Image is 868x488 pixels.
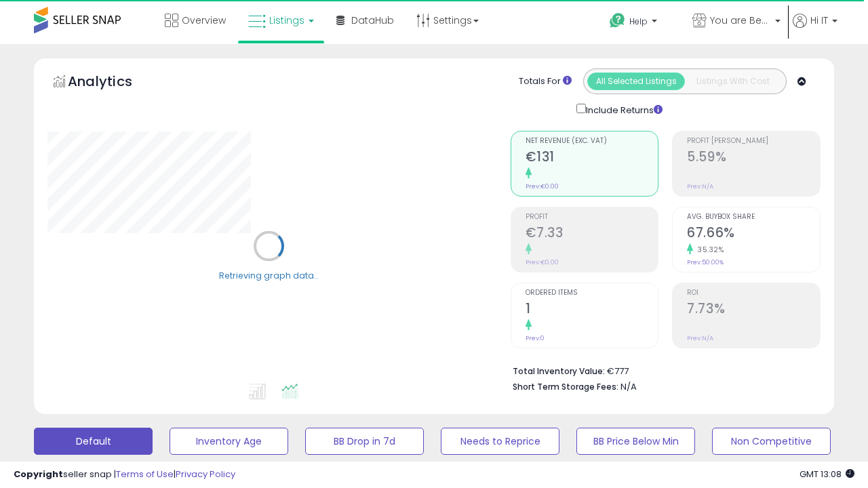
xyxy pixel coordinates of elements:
[576,428,695,455] button: BB Price Below Min
[513,365,605,377] b: Total Inventory Value:
[687,225,820,243] h2: 67.66%
[712,428,831,455] button: Non Competitive
[526,182,559,190] small: Prev: €0.00
[687,301,820,319] h2: 7.73%
[629,16,648,27] span: Help
[441,428,559,455] button: Needs to Reprice
[526,289,658,297] span: Ordered Items
[526,149,658,167] h2: €131
[526,301,658,319] h2: 1
[526,138,658,145] span: Net Revenue (Exc. VAT)
[684,73,782,90] button: Listings With Cost
[305,428,424,455] button: BB Drop in 7d
[587,73,685,90] button: All Selected Listings
[793,14,837,44] a: Hi IT
[526,334,545,342] small: Prev: 0
[116,468,174,481] a: Terms of Use
[526,258,559,266] small: Prev: €0.00
[14,468,235,481] div: seller snap | |
[566,101,678,117] div: Include Returns
[599,2,680,44] a: Help
[687,213,820,221] span: Avg. Buybox Share
[687,182,713,190] small: Prev: N/A
[351,14,394,27] span: DataHub
[34,428,153,455] button: Default
[710,14,771,27] span: You are Beautiful (IT)
[687,258,724,266] small: Prev: 50.00%
[810,14,828,27] span: Hi IT
[687,289,820,297] span: ROI
[519,75,572,88] div: Totals For
[609,12,626,29] i: Get Help
[687,149,820,167] h2: 5.59%
[14,468,63,481] strong: Copyright
[526,225,658,243] h2: €7.33
[269,14,304,27] span: Listings
[513,362,811,378] li: €777
[526,213,658,221] span: Profit
[693,245,724,255] small: 35.32%
[182,14,226,27] span: Overview
[176,468,235,481] a: Privacy Policy
[513,381,618,392] b: Short Term Storage Fees:
[620,380,637,393] span: N/A
[687,334,713,342] small: Prev: N/A
[170,428,288,455] button: Inventory Age
[219,269,318,281] div: Retrieving graph data..
[800,468,854,481] span: 2025-10-9 13:08 GMT
[687,138,820,145] span: Profit [PERSON_NAME]
[68,72,159,94] h5: Analytics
